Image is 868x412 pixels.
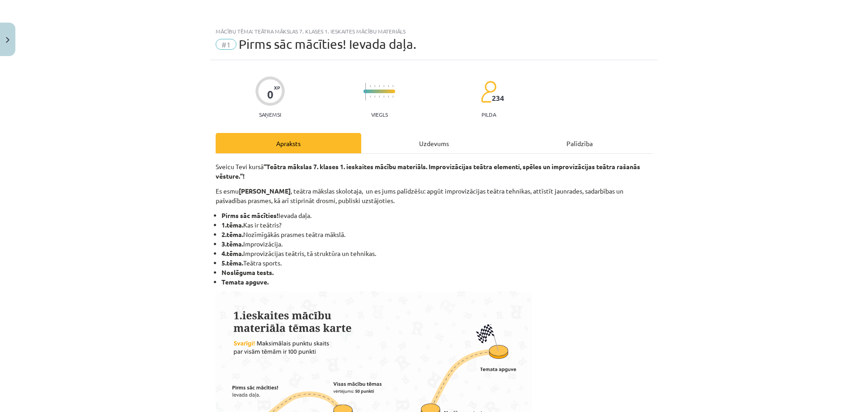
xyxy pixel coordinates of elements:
[371,111,388,118] p: Viegls
[374,85,375,87] img: icon-short-line-57e1e144782c952c97e751825c79c345078a6d821885a25fce030b3d8c18986b.svg
[216,28,652,34] div: Mācību tēma: Teātra mākslas 7. klases 1. ieskaites mācību materiāls
[216,186,652,205] p: Es esmu , teātra mākslas skolotaja, un es jums palīdzēšu: apgūt improvizācijas teātra tehnikas, a...
[239,187,291,195] strong: [PERSON_NAME]
[216,162,640,180] strong: “Teātra mākslas 7. klases 1. ieskaites mācību materiāls. Improvizācijas teātra elementi, spēles u...
[481,81,496,103] img: students-c634bb4e5e11cddfef0936a35e636f08e4e9abd3cc4e673bd6f9a4125e45ecb1.svg
[507,133,652,153] div: Palīdzība
[481,111,496,118] p: pilda
[216,133,361,153] div: Apraksts
[222,249,243,257] strong: 4.tēma.
[239,37,416,52] span: Pirms sāc mācīties! Ievada daļa.
[216,162,652,181] p: Sveicu Tevi kursā
[222,211,652,220] li: Ievada daļa.
[222,211,278,219] strong: Pirms sāc mācīties!
[361,133,507,153] div: Uzdevums
[222,220,652,230] li: Kas ir teātris?
[222,259,243,267] strong: 5.tēma.
[222,278,269,286] strong: Temata apguve.
[365,83,366,100] img: icon-long-line-d9ea69661e0d244f92f715978eff75569469978d946b2353a9bb055b3ed8787d.svg
[383,85,384,87] img: icon-short-line-57e1e144782c952c97e751825c79c345078a6d821885a25fce030b3d8c18986b.svg
[379,95,380,98] img: icon-short-line-57e1e144782c952c97e751825c79c345078a6d821885a25fce030b3d8c18986b.svg
[383,95,384,98] img: icon-short-line-57e1e144782c952c97e751825c79c345078a6d821885a25fce030b3d8c18986b.svg
[370,95,371,98] img: icon-short-line-57e1e144782c952c97e751825c79c345078a6d821885a25fce030b3d8c18986b.svg
[492,94,504,102] span: 234
[267,88,274,101] div: 0
[370,85,371,87] img: icon-short-line-57e1e144782c952c97e751825c79c345078a6d821885a25fce030b3d8c18986b.svg
[222,249,652,258] li: Improvizācijas teātris, tā struktūra un tehnikas.
[222,221,243,229] strong: 1.tēma.
[222,240,243,248] strong: 3.tēma.
[379,85,380,87] img: icon-short-line-57e1e144782c952c97e751825c79c345078a6d821885a25fce030b3d8c18986b.svg
[222,258,652,268] li: Teātra sports.
[274,85,280,90] span: XP
[392,85,393,87] img: icon-short-line-57e1e144782c952c97e751825c79c345078a6d821885a25fce030b3d8c18986b.svg
[388,85,389,87] img: icon-short-line-57e1e144782c952c97e751825c79c345078a6d821885a25fce030b3d8c18986b.svg
[222,268,274,276] strong: Noslēguma tests.
[388,95,389,98] img: icon-short-line-57e1e144782c952c97e751825c79c345078a6d821885a25fce030b3d8c18986b.svg
[216,39,236,50] span: #1
[255,111,285,118] p: Saņemsi
[222,230,243,238] strong: 2.tēma.
[392,95,393,98] img: icon-short-line-57e1e144782c952c97e751825c79c345078a6d821885a25fce030b3d8c18986b.svg
[222,239,652,249] li: Improvizācija.
[6,37,9,43] img: icon-close-lesson-0947bae3869378f0d4975bcd49f059093ad1ed9edebbc8119c70593378902aed.svg
[374,95,375,98] img: icon-short-line-57e1e144782c952c97e751825c79c345078a6d821885a25fce030b3d8c18986b.svg
[222,230,652,239] li: Nozīmīgākās prasmes teātra mākslā.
